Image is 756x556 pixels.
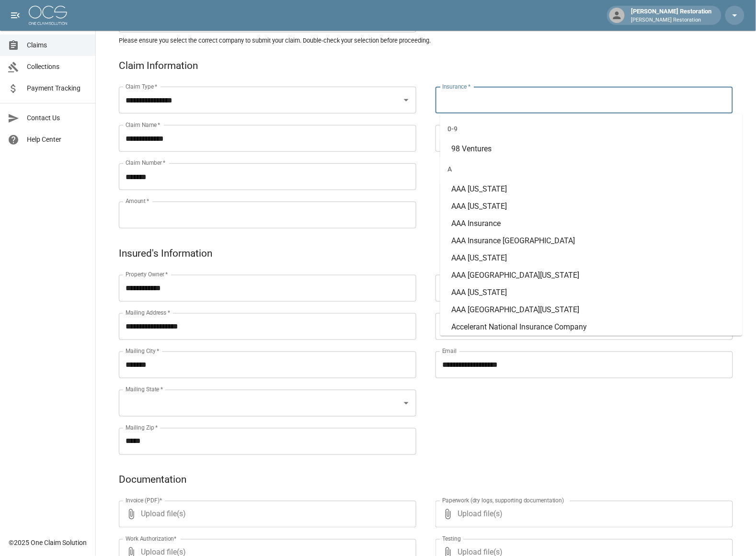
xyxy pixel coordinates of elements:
span: Claims [27,40,88,50]
span: Payment Tracking [27,83,88,93]
label: Mailing Address [126,309,170,317]
label: Amount [126,197,149,205]
img: ocs-logo-white-transparent.png [29,6,67,25]
label: Paperwork (dry logs, supporting documentation) [442,497,564,505]
span: Help Center [27,135,88,145]
h5: Please ensure you select the correct company to submit your claim. Double-check your selection be... [119,36,733,45]
span: AAA [US_STATE] [452,288,507,297]
label: Mailing City [126,347,160,355]
label: Claim Type [126,82,158,91]
div: © 2025 One Claim Solution [9,538,87,548]
button: Open [400,397,413,410]
span: Contact Us [27,113,88,123]
span: AAA [GEOGRAPHIC_DATA][US_STATE] [452,306,580,315]
div: [PERSON_NAME] Restoration [628,7,716,24]
span: AAA Insurance [GEOGRAPHIC_DATA] [452,237,575,246]
label: Mailing Zip [126,424,158,432]
button: open drawer [6,6,25,25]
label: Mailing State [126,386,163,394]
span: AAA Insurance [452,219,501,228]
label: Insurance [442,82,470,91]
label: Claim Name [126,121,160,129]
span: Collections [27,62,88,72]
span: AAA [US_STATE] [452,254,507,263]
label: Work Authorization* [126,535,177,543]
span: Upload file(s) [458,501,707,528]
label: Invoice (PDF)* [126,497,162,505]
span: 98 Ventures [452,145,492,154]
div: A [440,158,743,181]
span: AAA [GEOGRAPHIC_DATA][US_STATE] [452,271,580,280]
span: AAA [US_STATE] [452,185,507,194]
label: Property Owner [126,271,168,279]
label: Claim Number [126,159,165,167]
button: Open [400,93,413,107]
span: AAA [US_STATE] [452,202,507,211]
span: Accelerant National Insurance Company [452,323,587,332]
span: Upload file(s) [141,501,390,528]
p: [PERSON_NAME] Restoration [631,16,712,24]
div: 0-9 [440,118,743,141]
label: Testing [442,535,461,543]
label: Email [442,347,457,355]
